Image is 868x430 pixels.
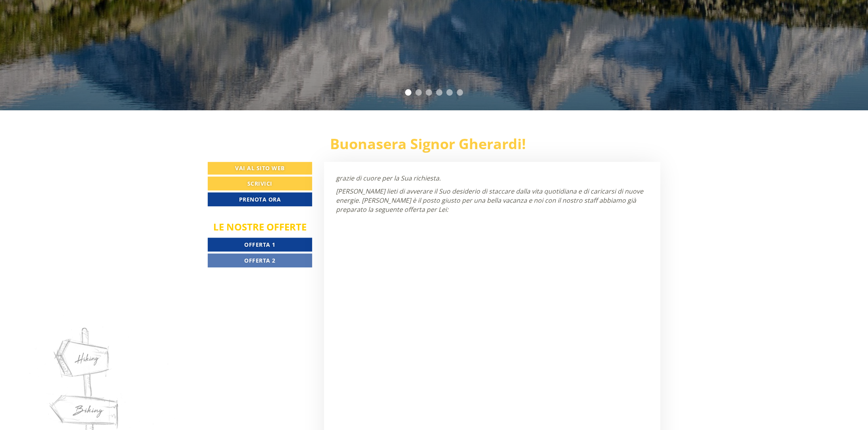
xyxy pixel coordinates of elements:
[208,220,312,234] div: Le nostre offerte
[185,23,301,29] div: Lei
[336,174,441,182] em: grazie di cuore per la Sua richiesta.
[181,21,307,46] div: Buon giorno, come possiamo aiutarla?
[330,136,526,152] h1: Buonasera Signor Gherardi!
[244,241,276,248] span: Offerta 1
[244,257,276,264] span: Offerta 2
[208,162,312,175] a: Vai al sito web
[208,192,312,206] a: Prenota ora
[139,6,174,19] div: giovedì
[336,187,643,214] em: [PERSON_NAME] lieti di avverare il Suo desiderio di staccare dalla vita quotidiana e di caricarsi...
[185,38,301,44] small: 19:10
[272,209,313,223] button: Invia
[208,177,312,190] a: Scrivici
